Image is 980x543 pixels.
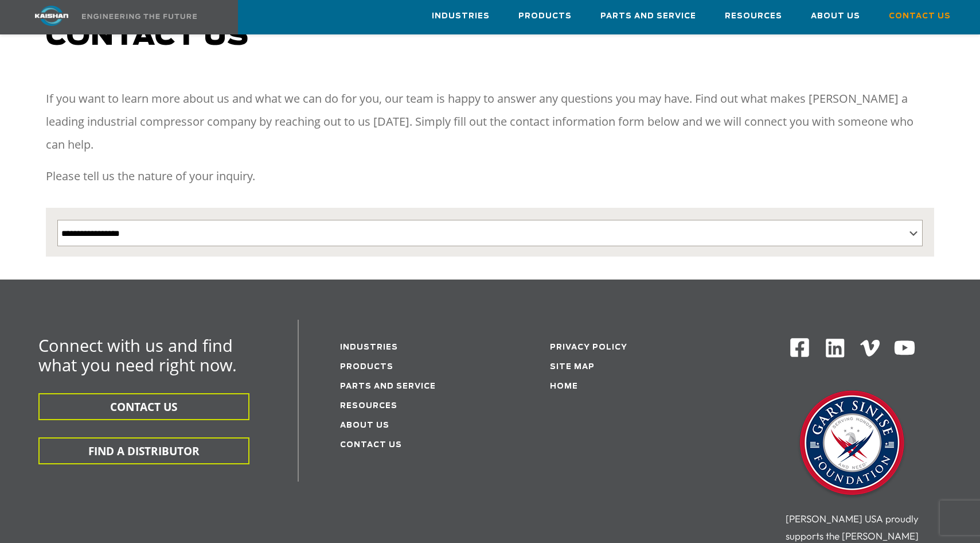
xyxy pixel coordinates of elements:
[432,1,490,32] a: Industries
[811,10,860,23] span: About Us
[725,10,782,23] span: Resources
[811,1,860,32] a: About Us
[432,10,490,23] span: Industries
[38,437,249,464] button: FIND A DISTRIBUTOR
[46,87,934,156] p: If you want to learn more about us and what we can do for you, our team is happy to answer any qu...
[795,387,909,502] img: Gary Sinise Foundation
[824,337,846,359] img: Linkedin
[46,165,934,188] p: Please tell us the nature of your inquiry.
[518,10,572,23] span: Products
[340,402,397,410] a: Resources
[600,1,696,32] a: Parts and Service
[340,383,436,390] a: Parts and service
[46,23,249,51] span: Contact us
[600,10,696,23] span: Parts and Service
[9,6,95,26] img: kaishan logo
[789,337,810,358] img: Facebook
[725,1,782,32] a: Resources
[893,337,916,359] img: Youtube
[82,14,197,19] img: Engineering the future
[889,10,951,23] span: Contact Us
[340,344,398,351] a: Industries
[550,383,578,390] a: Home
[340,363,393,371] a: Products
[860,340,880,356] img: Vimeo
[340,441,402,449] a: Contact Us
[550,344,627,351] a: Privacy Policy
[518,1,572,32] a: Products
[38,393,249,420] button: CONTACT US
[550,363,595,371] a: Site Map
[889,1,951,32] a: Contact Us
[38,334,237,376] span: Connect with us and find what you need right now.
[340,422,389,429] a: About Us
